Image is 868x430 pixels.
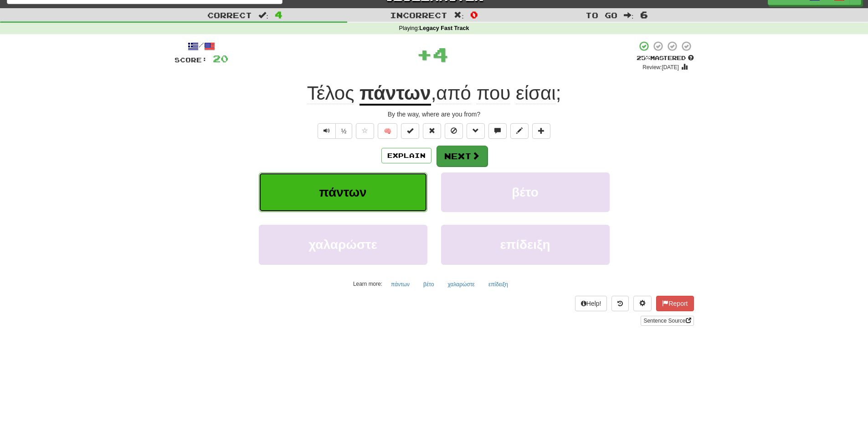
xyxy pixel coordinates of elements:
span: Τέλος [307,82,354,104]
div: By the way, where are you from? [175,110,694,119]
span: Incorrect [390,10,447,20]
button: 🧠 [378,123,397,139]
button: ½ [335,123,353,139]
u: πάντων [360,82,431,106]
button: επίδειξη [483,278,513,291]
button: πάντων [386,278,415,291]
button: Explain [381,148,431,163]
div: / [175,40,228,52]
button: βέτο [418,278,439,291]
span: που [477,82,511,104]
span: : [258,11,268,19]
small: Learn more: [353,281,382,287]
strong: Legacy Fast Track [419,25,469,31]
span: To go [586,10,617,20]
span: : [624,11,634,19]
span: από [436,82,471,104]
span: είσαι [516,82,556,104]
div: Mastered [637,54,694,62]
button: Favorite sentence (alt+f) [356,123,374,139]
button: Add to collection (alt+a) [532,123,550,139]
span: χαλαρώστε [308,238,377,252]
span: 4 [275,9,282,20]
button: Ignore sentence (alt+i) [445,123,463,139]
span: , ; [431,82,561,104]
span: πάντων [319,185,366,199]
button: Grammar (alt+g) [467,123,485,139]
button: Discuss sentence (alt+u) [488,123,507,139]
span: 6 [640,9,648,20]
button: Reset to 0% Mastered (alt+r) [423,123,441,139]
span: 25 % [637,54,650,61]
button: Next [437,146,488,167]
small: Review: [DATE] [642,64,679,71]
span: Correct [207,10,252,20]
span: Score: [175,56,207,64]
button: Help! [575,296,607,311]
button: Set this sentence to 100% Mastered (alt+m) [401,123,419,139]
button: Report [656,296,693,311]
div: Text-to-speech controls [316,123,353,139]
button: βέτο [441,172,610,212]
button: Round history (alt+y) [611,296,629,311]
a: Sentence Source [641,316,693,326]
button: χαλαρώστε [259,225,427,264]
span: : [454,11,464,19]
button: πάντων [259,172,427,212]
button: Edit sentence (alt+d) [510,123,529,139]
button: επίδειξη [441,225,610,264]
span: 4 [432,43,448,66]
span: 20 [213,53,228,64]
span: επίδειξη [500,238,550,252]
span: + [416,40,432,68]
span: 0 [470,9,478,20]
span: βέτο [512,185,539,199]
button: χαλαρώστε [443,278,480,291]
button: Play sentence audio (ctl+space) [318,123,336,139]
